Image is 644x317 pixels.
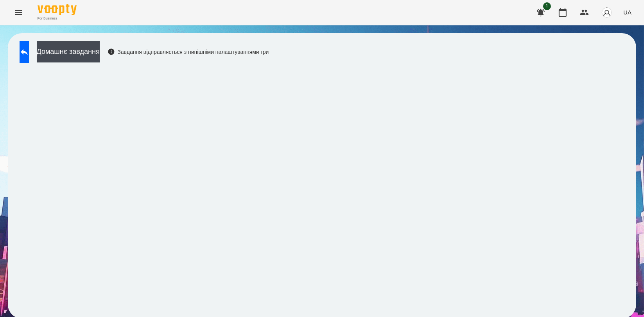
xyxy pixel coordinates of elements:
button: UA [620,5,635,20]
button: Menu [9,3,28,22]
div: Завдання відправляється з нинішніми налаштуваннями гри [108,48,269,56]
button: Домашнє завдання [37,41,100,62]
span: For Business [38,16,77,21]
span: UA [623,8,631,16]
span: 1 [543,2,551,10]
img: Voopty Logo [38,4,77,15]
img: avatar_s.png [601,7,612,18]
